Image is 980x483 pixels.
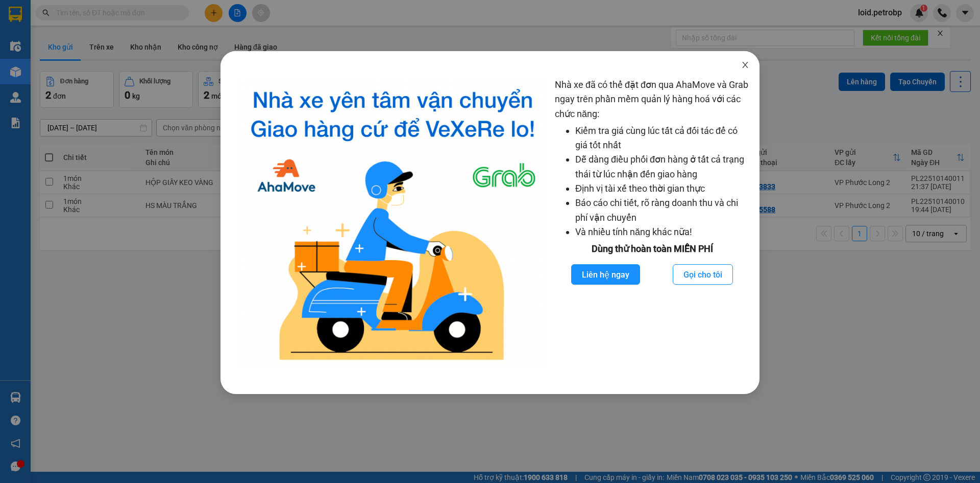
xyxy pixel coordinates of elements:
span: Gọi cho tôi [683,268,722,281]
div: Nhà xe đã có thể đặt đơn qua AhaMove và Grab ngay trên phần mềm quản lý hàng hoá với các chức năng: [555,78,749,369]
li: Dễ dàng điều phối đơn hàng ở tất cả trạng thái từ lúc nhận đến giao hàng [575,152,749,181]
li: Báo cáo chi tiết, rõ ràng doanh thu và chi phí vận chuyển [575,196,749,225]
div: Dùng thử hoàn toàn MIỄN PHÍ [555,242,749,256]
span: Liên hệ ngay [582,268,629,281]
button: Gọi cho tôi [673,264,733,285]
li: Và nhiều tính năng khác nữa! [575,225,749,239]
button: Close [731,51,759,80]
img: logo [239,78,547,369]
button: Liên hệ ngay [571,264,640,285]
li: Kiểm tra giá cùng lúc tất cả đối tác để có giá tốt nhất [575,124,749,153]
li: Định vị tài xế theo thời gian thực [575,181,749,196]
span: close [741,61,749,69]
